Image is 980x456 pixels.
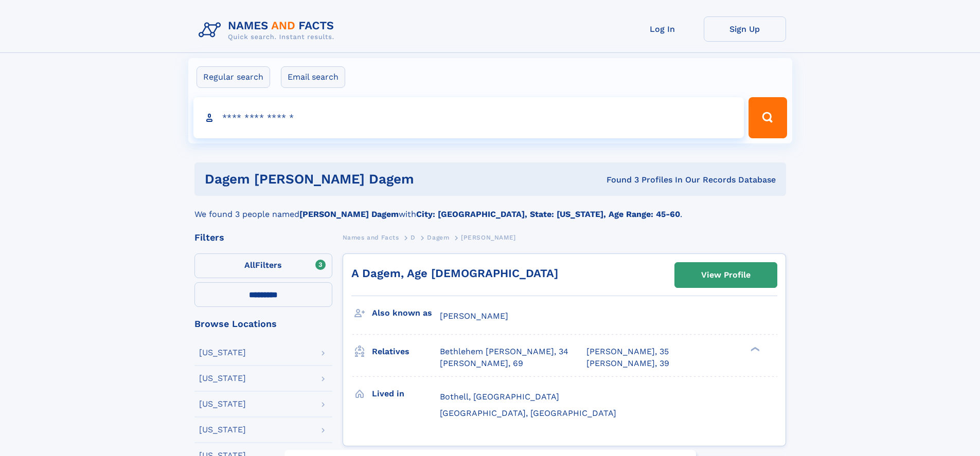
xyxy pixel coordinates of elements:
[427,231,449,244] a: Dagem
[748,346,760,353] div: ❯
[205,173,510,186] h1: dagem [PERSON_NAME] dagem
[197,66,270,88] label: Regular search
[281,66,345,88] label: Email search
[440,408,616,418] span: [GEOGRAPHIC_DATA], [GEOGRAPHIC_DATA]
[510,174,776,186] div: Found 3 Profiles In Our Records Database
[749,97,787,138] button: Search Button
[199,349,246,357] div: [US_STATE]
[299,209,399,219] b: [PERSON_NAME] Dagem
[199,374,246,382] div: [US_STATE]
[193,97,744,138] input: search input
[194,196,786,221] div: We found 3 people named with .
[194,16,343,44] img: Logo Names and Facts
[621,16,704,42] a: Log In
[194,319,332,329] div: Browse Locations
[372,385,440,403] h3: Lived in
[461,234,516,241] span: [PERSON_NAME]
[194,233,332,242] div: Filters
[411,234,416,241] span: D
[440,392,559,402] span: Bothell, [GEOGRAPHIC_DATA]
[440,358,523,369] a: [PERSON_NAME], 69
[194,253,332,278] label: Filters
[372,304,440,322] h3: Also known as
[586,358,669,369] a: [PERSON_NAME], 39
[427,234,449,241] span: Dagem
[704,16,786,42] a: Sign Up
[199,426,246,434] div: [US_STATE]
[586,346,669,357] a: [PERSON_NAME], 35
[343,231,399,244] a: Names and Facts
[675,263,777,287] a: View Profile
[411,231,416,244] a: D
[701,263,751,287] div: View Profile
[416,209,680,219] b: City: [GEOGRAPHIC_DATA], State: [US_STATE], Age Range: 45-60
[199,400,246,408] div: [US_STATE]
[440,346,568,357] a: Bethlehem [PERSON_NAME], 34
[351,267,558,280] a: A Dagem, Age [DEMOGRAPHIC_DATA]
[244,260,255,270] span: All
[372,343,440,360] h3: Relatives
[440,311,508,321] span: [PERSON_NAME]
